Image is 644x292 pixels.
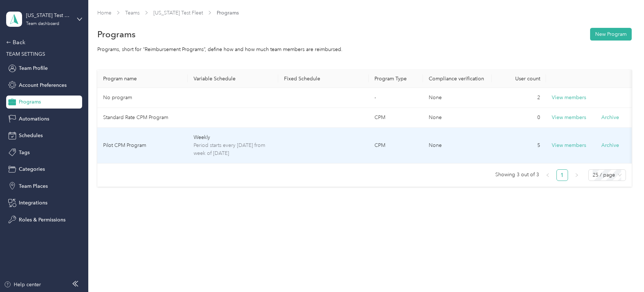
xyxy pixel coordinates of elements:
td: None [423,88,492,108]
a: [US_STATE] Test Fleet [153,10,203,16]
div: Programs, short for “Reimbursement Programs”, define how and how much team members are reimbursed. [97,46,632,53]
th: Variable Schedule [188,70,278,88]
td: None [423,108,492,128]
button: View members [552,114,586,122]
span: Automations [19,115,49,123]
span: 25 / page [593,170,622,181]
a: 1 [557,170,568,181]
button: Archive [601,114,619,121]
td: Standard Rate CPM Program [97,108,188,128]
th: Program name [97,70,188,88]
li: Previous Page [542,169,554,181]
button: Help center [4,281,41,288]
td: 2 [492,88,546,108]
button: View members [552,94,586,102]
span: Team Places [19,182,48,190]
span: Programs [217,9,239,17]
th: Program Type [369,70,423,88]
span: Roles & Permissions [19,216,65,224]
span: TEAM SETTINGS [6,51,45,57]
button: New Program [590,28,632,41]
span: right [575,173,579,177]
td: 5 [492,128,546,164]
li: Next Page [571,169,582,181]
span: Team Profile [19,64,48,72]
button: right [571,169,582,181]
th: Fixed Schedule [278,70,369,88]
td: None [423,128,492,164]
span: Account Preferences [19,81,67,89]
a: Home [97,10,111,16]
button: Archive [601,141,619,149]
span: left [546,173,550,177]
h1: Programs [97,30,136,38]
span: Tags [19,149,30,156]
span: Schedules [19,132,43,139]
td: CPM [369,128,423,164]
th: User count [492,70,546,88]
li: 1 [556,169,568,181]
td: 0 [492,108,546,128]
div: Back [6,38,79,47]
div: Team dashboard [26,22,59,26]
div: Page Size [588,169,626,181]
span: Showing 3 out of 3 [495,169,539,180]
td: CPM [369,108,423,128]
th: Compliance verification [423,70,492,88]
span: Categories [19,165,45,173]
span: Programs [19,98,41,106]
button: left [542,169,554,181]
div: [US_STATE] Test Fleet [26,12,71,19]
td: No program [97,88,188,108]
span: Integrations [19,199,47,207]
td: Pilot CPM Program [97,128,188,164]
span: Period starts every [DATE] from week of [DATE] [194,141,272,157]
span: Weekly [194,134,272,141]
iframe: Everlance-gr Chat Button Frame [603,251,644,292]
td: - [369,88,423,108]
a: Teams [125,10,140,16]
button: View members [552,141,586,149]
